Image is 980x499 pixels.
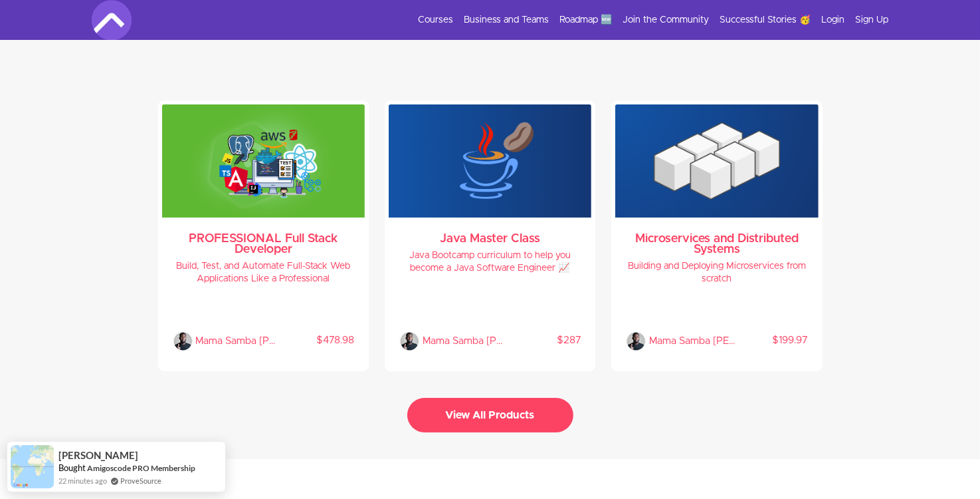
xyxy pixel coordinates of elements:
[389,104,591,367] a: Java Master Class Java Bootcamp curriculum to help you become a Java Software Engineer 📈 Mama Sam...
[389,104,591,218] img: KxJrDWUAT7eboSIIw62Q_java-master-class.png
[173,234,354,255] h3: PROFESSIONAL Full Stack Developer
[419,13,454,27] a: Courses
[623,13,710,27] a: Join the Community
[11,445,54,488] img: provesource social proof notification image
[856,13,889,27] a: Sign Up
[399,331,419,351] img: Mama Samba Braima Nelson
[626,331,646,351] img: Mama Samba Braima Nelson
[560,13,613,27] a: Roadmap 🆕
[822,13,845,27] a: Login
[162,104,365,218] img: WPzdydpSLWzi0DE2vtpQ_full-stack-professional.png
[399,234,581,244] h3: Java Master Class
[58,475,107,486] span: 22 minutes ago
[407,398,573,432] button: View All Products
[720,13,811,27] a: Successful Stories 🥳
[508,334,581,347] p: $287
[735,334,807,347] p: $199.97
[58,462,86,473] span: Bought
[58,450,138,461] span: [PERSON_NAME]
[87,463,195,473] a: Amigoscode PRO Membership
[173,331,193,351] img: Mama Samba Braima Nelson
[407,413,573,420] a: View All Products
[173,260,354,285] h4: Build, Test, and Automate Full-Stack Web Applications Like a Professional
[196,331,282,351] p: Mama Samba Braima Nelson
[626,234,807,255] h3: Microservices and Distributed Systems
[464,13,549,27] a: Business and Teams
[282,334,354,347] p: $478.98
[615,104,818,367] a: Microservices and Distributed Systems Building and Deploying Microservices from scratch Mama Samb...
[162,104,365,367] a: PROFESSIONAL Full Stack Developer Build, Test, and Automate Full-Stack Web Applications Like a Pr...
[615,104,818,218] img: TihXErSBeUGYhRLXbhsQ_microservices.png
[626,260,807,285] h4: Building and Deploying Microservices from scratch
[399,249,581,275] h4: Java Bootcamp curriculum to help you become a Java Software Engineer 📈
[120,475,161,486] a: ProveSource
[649,331,735,351] p: Mama Samba Braima Nelson
[423,331,508,351] p: Mama Samba Braima Nelson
